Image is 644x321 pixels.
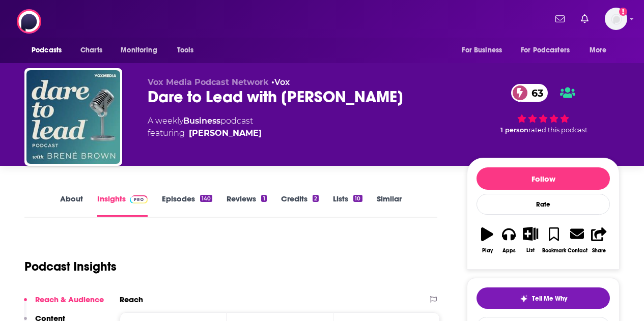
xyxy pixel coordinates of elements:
[353,195,362,202] div: 10
[189,127,262,139] a: [PERSON_NAME]
[32,43,62,57] span: Podcasts
[588,220,610,260] button: Share
[577,10,593,27] a: Show notifications dropdown
[467,77,620,140] div: 63 1 personrated this podcast
[80,43,102,57] span: Charts
[532,295,567,303] span: Tell Me Why
[17,9,41,34] img: Podchaser - Follow, Share and Rate Podcasts
[271,77,290,87] span: •
[521,84,548,102] span: 63
[24,259,117,274] h1: Podcast Insights
[511,84,548,102] a: 63
[498,220,520,260] button: Apps
[482,248,493,254] div: Play
[520,220,542,259] button: List
[130,195,148,203] img: Podchaser Pro
[24,41,75,60] button: open menu
[148,77,269,87] span: Vox Media Podcast Network
[477,287,610,309] button: tell me why sparkleTell Me Why
[274,77,290,87] a: Vox
[619,8,627,16] svg: Add a profile image
[551,10,569,27] a: Show notifications dropdown
[526,247,535,253] div: List
[605,8,627,30] img: User Profile
[514,41,584,60] button: open menu
[170,41,206,60] button: open menu
[477,194,610,215] div: Rate
[455,41,515,60] button: open menu
[97,194,148,217] a: InsightsPodchaser Pro
[281,194,319,217] a: Credits2
[162,194,212,217] a: Episodes140
[35,295,104,304] p: Reach & Audience
[177,43,193,57] span: Tools
[520,295,528,303] img: tell me why sparkle
[477,167,610,190] button: Follow
[477,220,498,260] button: Play
[500,126,528,134] span: 1 person
[521,43,570,57] span: For Podcasters
[462,43,502,57] span: For Business
[121,43,157,57] span: Monitoring
[377,194,402,217] a: Similar
[26,70,120,164] img: Dare to Lead with Brené Brown
[261,195,266,202] div: 1
[183,116,220,126] a: Business
[60,194,83,217] a: About
[74,41,108,60] a: Charts
[227,194,266,217] a: Reviews1
[148,115,262,139] div: A weekly podcast
[200,195,212,202] div: 140
[114,41,170,60] button: open menu
[24,295,104,313] button: Reach & Audience
[542,220,567,260] button: Bookmark
[502,248,516,254] div: Apps
[528,126,587,134] span: rated this podcast
[148,127,262,139] span: featuring
[592,248,606,254] div: Share
[333,194,362,217] a: Lists10
[313,195,319,202] div: 2
[568,247,587,254] div: Contact
[120,295,143,304] h2: Reach
[582,41,620,60] button: open menu
[17,9,41,28] a: Podchaser - Follow, Share and Rate Podcasts
[605,8,627,30] a: Logged in as gmalloy
[590,43,607,57] span: More
[567,220,589,260] a: Contact
[542,248,566,254] div: Bookmark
